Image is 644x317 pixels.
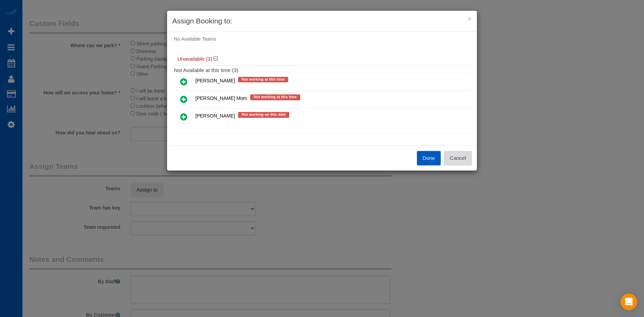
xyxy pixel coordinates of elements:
span: Not working at this time [238,77,288,82]
h4: Unavailable (3) [177,56,467,62]
span: [PERSON_NAME] Mom [195,96,247,101]
span: [PERSON_NAME] [195,113,235,119]
button: Cancel [444,151,472,165]
h4: Not Available at this time (3) [174,68,470,73]
button: × [468,15,472,22]
h3: Assign Booking to: [172,16,472,26]
span: Not working on this date [238,112,289,117]
span: No Available Teams [174,36,216,42]
span: [PERSON_NAME] [195,78,235,83]
div: Open Intercom Messenger [621,294,637,310]
button: Done [417,151,441,165]
span: Not working at this time [250,94,300,100]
